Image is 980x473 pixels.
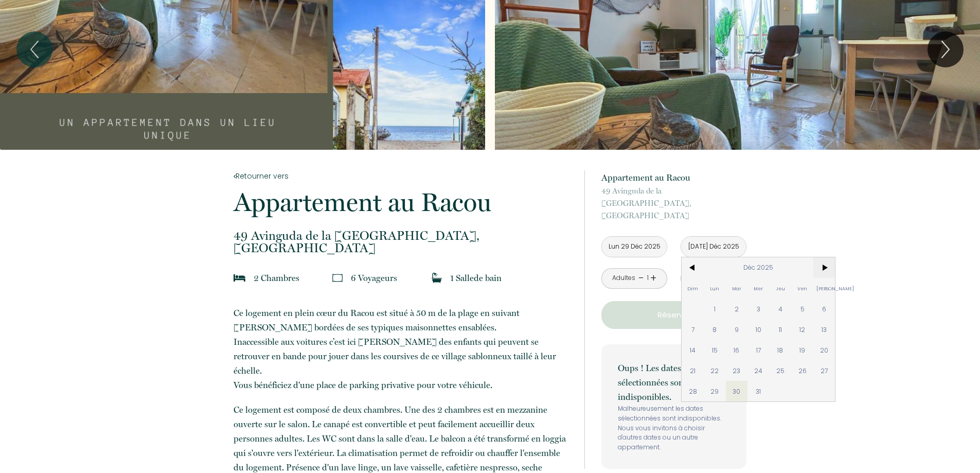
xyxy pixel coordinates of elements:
[770,360,792,381] span: 25
[234,170,571,182] a: Retourner vers
[650,270,656,286] a: +
[601,185,746,222] p: [GEOGRAPHIC_DATA]
[254,271,299,285] p: 2 Chambre
[704,299,726,319] span: 1
[791,278,813,299] span: Ven
[332,273,343,283] img: guests
[726,278,748,299] span: Mar
[747,360,770,381] span: 24
[791,340,813,360] span: 19
[704,340,726,360] span: 15
[791,299,813,319] span: 5
[726,319,748,340] span: 9
[813,360,835,381] span: 27
[726,381,748,401] span: 30
[601,170,746,185] p: Appartement au Racou
[296,273,299,283] span: s
[618,361,730,404] p: Oups ! Les dates sélectionnées sont indisponibles.
[770,278,792,299] span: Jeu
[704,360,726,381] span: 22
[747,278,770,299] span: Mer
[791,360,813,381] span: 26
[682,257,704,278] span: <
[602,237,667,257] input: Arrivée
[813,257,835,278] span: >
[601,301,746,329] button: Réserver
[645,273,650,283] div: 1
[813,278,835,299] span: [PERSON_NAME]
[770,319,792,340] span: 11
[813,299,835,319] span: 6
[747,299,770,319] span: 3
[747,319,770,340] span: 10
[791,319,813,340] span: 12
[726,299,748,319] span: 2
[704,257,813,278] span: Déc 2025
[682,319,704,340] span: 7
[394,273,397,283] span: s
[682,360,704,381] span: 21
[618,404,730,452] p: Malheureusement les dates sélectionnées sont indisponibles. Nous vous invitons à choisir d'autres...
[770,299,792,319] span: 4
[726,340,748,360] span: 16
[682,381,704,401] span: 28
[682,340,704,360] span: 14
[682,278,704,299] span: Dim
[638,270,644,286] a: -
[928,31,964,67] button: Next
[813,340,835,360] span: 20
[747,340,770,360] span: 17
[704,278,726,299] span: Lun
[601,185,746,209] span: 49 Avinguda de la [GEOGRAPHIC_DATA],
[234,230,571,242] span: 49 Avinguda de la [GEOGRAPHIC_DATA],
[770,340,792,360] span: 18
[605,309,743,321] p: Réserver
[747,381,770,401] span: 31
[704,381,726,401] span: 29
[612,273,635,283] div: Adultes
[813,319,835,340] span: 13
[704,319,726,340] span: 8
[681,237,746,257] input: Départ
[234,189,571,215] p: Appartement au Racou
[351,271,397,285] p: 6 Voyageur
[16,31,52,67] button: Previous
[234,306,571,392] p: ​Ce logement en plein cœur du Racou est situé à 50 m de la plage en suivant [PERSON_NAME] bordées...
[726,360,748,381] span: 23
[450,271,502,285] p: 1 Salle de bain
[234,230,571,254] p: [GEOGRAPHIC_DATA]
